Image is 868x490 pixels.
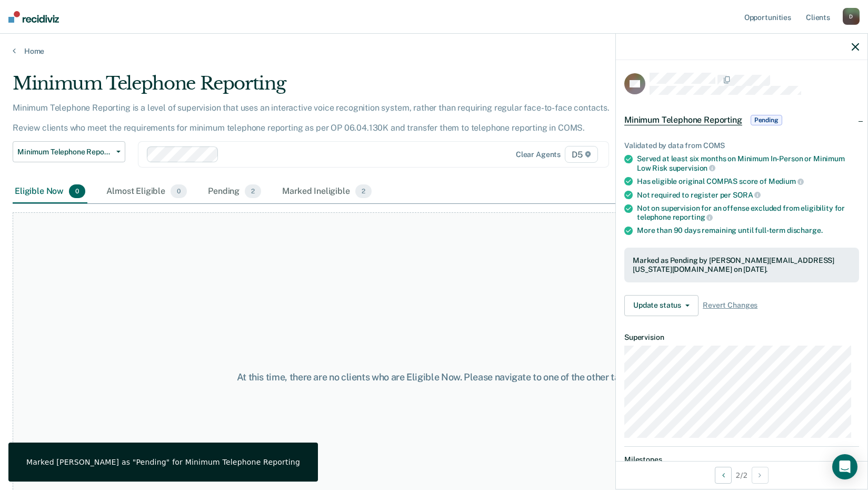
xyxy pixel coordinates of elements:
span: 0 [69,184,85,198]
div: Eligible Now [13,180,87,203]
div: Marked as Pending by [PERSON_NAME][EMAIL_ADDRESS][US_STATE][DOMAIN_NAME] on [DATE]. [633,256,851,274]
span: Medium [769,177,804,185]
div: Not required to register per [637,190,859,200]
div: D [843,8,860,25]
div: Almost Eligible [104,180,189,203]
button: Previous Opportunity [715,467,732,484]
span: Revert Changes [703,301,757,310]
span: 0 [171,184,187,198]
dt: Supervision [624,333,859,342]
span: Minimum Telephone Reporting [624,115,742,125]
button: Update status [624,295,699,316]
dt: Milestones [624,455,859,464]
div: Marked [PERSON_NAME] as "Pending" for Minimum Telephone Reporting [26,457,300,467]
div: Clear agents [516,150,561,159]
div: Not on supervision for an offense excluded from eligibility for telephone [637,204,859,222]
div: 2 / 2 [616,461,867,489]
div: Minimum Telephone Reporting [13,73,664,103]
span: reporting [673,213,713,221]
button: Next Opportunity [752,467,769,484]
div: Minimum Telephone ReportingPending [616,103,867,137]
div: More than 90 days remaining until full-term [637,226,859,235]
div: Has eligible original COMPAS score of [637,177,859,186]
a: Home [13,46,855,56]
span: discharge. [787,226,823,234]
div: At this time, there are no clients who are Eligible Now. Please navigate to one of the other tabs. [224,371,645,383]
div: Validated by data from COMS [624,141,859,150]
span: Pending [751,115,782,125]
span: 2 [355,184,372,198]
span: supervision [669,164,715,172]
span: SORA [733,191,761,199]
img: Recidiviz [8,11,59,23]
p: Minimum Telephone Reporting is a level of supervision that uses an interactive voice recognition ... [13,103,610,133]
div: Open Intercom Messenger [832,454,857,479]
div: Pending [206,180,263,203]
span: D5 [565,146,598,163]
span: Minimum Telephone Reporting [17,148,112,156]
div: Served at least six months on Minimum In-Person or Minimum Low Risk [637,154,859,172]
div: Marked Ineligible [280,180,374,203]
span: 2 [245,184,261,198]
